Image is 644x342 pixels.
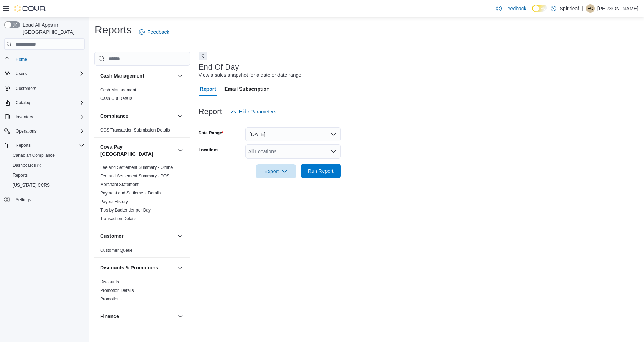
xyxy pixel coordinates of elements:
button: Users [1,69,87,79]
button: [US_STATE] CCRS [7,180,87,190]
span: Operations [13,127,85,135]
button: Compliance [176,112,184,120]
span: Dashboards [13,162,41,168]
span: Users [13,69,85,78]
span: Home [16,57,27,62]
button: Reports [13,141,33,150]
span: Reports [13,141,85,150]
span: Dark Mode [532,12,532,12]
h3: Customer [100,233,123,240]
button: Settings [1,194,87,205]
label: Locations [199,147,219,153]
h3: Compliance [100,112,128,119]
button: Compliance [100,112,174,119]
button: [DATE] [245,127,341,141]
div: Compliance [94,126,190,137]
a: Transaction Details [100,216,136,221]
span: Report [200,82,216,96]
a: Cash Out Details [100,96,132,101]
a: Promotions [100,296,122,301]
a: Settings [13,196,34,204]
button: Cova Pay [GEOGRAPHIC_DATA] [100,143,174,157]
span: Canadian Compliance [10,151,85,160]
div: Discounts & Promotions [94,278,190,306]
a: Reports [10,171,31,180]
span: Reports [16,143,31,148]
button: Users [13,69,29,78]
a: Home [13,55,30,64]
span: Feedback [504,5,526,12]
div: Cova Pay [GEOGRAPHIC_DATA] [94,163,190,226]
button: Operations [1,126,87,136]
button: Cash Management [100,72,174,79]
img: Cova [14,5,46,12]
a: Dashboards [7,160,87,170]
a: Discounts [100,279,119,284]
a: Fee and Settlement Summary - Online [100,165,173,170]
a: Customer Queue [100,248,132,253]
button: Open list of options [331,149,336,154]
button: Next [199,52,207,60]
button: Export [256,164,296,178]
span: Run Report [308,167,334,175]
button: Hide Parameters [228,105,279,119]
span: Feedback [147,28,169,36]
span: EC [588,4,594,13]
button: Finance [100,313,174,320]
button: Finance [176,312,184,321]
a: Promotion Details [100,288,134,293]
button: Discounts & Promotions [100,264,174,271]
p: Spiritleaf [560,4,579,13]
button: Cash Management [176,71,184,80]
span: Customers [13,84,85,92]
button: Customer [100,233,174,240]
a: Customers [13,84,39,93]
span: Reports [10,171,85,180]
span: Washington CCRS [10,181,85,189]
a: Cash Management [100,87,136,92]
span: Load All Apps in [GEOGRAPHIC_DATA] [20,21,85,36]
span: Export [260,164,292,178]
span: Users [16,71,27,76]
button: Inventory [13,113,36,121]
nav: Complex example [4,51,85,223]
p: [PERSON_NAME] [597,4,638,13]
button: Customers [1,83,87,93]
button: Discounts & Promotions [176,263,184,272]
h3: Cash Management [100,72,144,79]
button: Operations [13,127,39,135]
h1: Reports [94,23,132,37]
a: Feedback [493,1,529,16]
label: Date Range [199,130,224,136]
input: Dark Mode [532,5,547,12]
button: Customer [176,232,184,240]
span: [US_STATE] CCRS [13,182,50,188]
span: Email Subscription [224,82,270,96]
h3: End Of Day [199,63,239,71]
a: Feedback [136,25,172,39]
a: Dashboards [10,161,44,170]
span: Operations [16,128,37,134]
h3: Discounts & Promotions [100,264,158,271]
button: Inventory [1,112,87,122]
div: Cash Management [94,86,190,106]
span: Home [13,55,85,64]
span: Inventory [16,114,33,120]
a: [US_STATE] CCRS [10,181,53,189]
span: Catalog [16,100,30,106]
span: Dashboards [10,161,85,170]
span: Inventory [13,113,85,121]
a: Payment and Settlement Details [100,191,161,196]
button: Catalog [13,98,33,107]
span: Settings [16,197,31,203]
button: Home [1,54,87,64]
button: Canadian Compliance [7,150,87,160]
span: Hide Parameters [239,108,276,115]
span: Settings [13,195,85,204]
a: Payout History [100,199,128,204]
span: Canadian Compliance [13,153,55,158]
a: Tips by Budtender per Day [100,208,151,213]
h3: Report [199,107,222,116]
a: Canadian Compliance [10,151,58,160]
div: View a sales snapshot for a date or date range. [199,71,303,79]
